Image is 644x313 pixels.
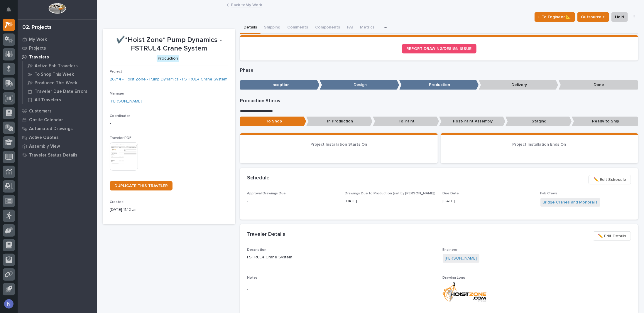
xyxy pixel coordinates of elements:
[29,153,77,158] p: Traveler Status Details
[114,184,168,188] span: DUPLICATE THIS TRAVELER
[18,107,97,115] a: Customers
[23,62,97,70] a: Active Fab Travelers
[402,44,476,53] a: REPORT DRAWING/DESIGN ISSUE
[443,248,458,252] span: Engineer
[29,135,59,140] p: Active Quotes
[35,97,61,103] p: All Travelers
[247,248,266,252] span: Description
[535,12,575,22] button: ← To Engineer 📐
[23,70,97,78] a: To Shop This Week
[581,14,605,21] span: Outsource ↑
[35,80,77,86] p: Produced This Week
[345,192,435,195] span: Drawings Due to Production (set by [PERSON_NAME])
[598,233,626,240] span: ✏️ Edit Details
[23,79,97,87] a: Produced This Week
[443,198,533,204] p: [DATE]
[448,149,631,156] p: -
[577,12,609,22] button: Outsource ↑
[48,3,66,14] img: Workspace Logo
[247,254,435,260] p: FSTRUL4 Crane System
[110,136,131,140] span: Traveler PDF
[29,117,63,123] p: Onsite Calendar
[231,1,262,8] a: Back toMy Work
[110,120,228,127] p: -
[247,149,430,156] p: -
[247,192,286,195] span: Approval Drawings Due
[247,231,285,238] h2: Traveler Details
[356,22,378,34] button: Metrics
[22,24,52,31] div: 02. Projects
[7,7,15,16] div: Notifications
[3,4,15,16] button: Notifications
[538,14,571,21] span: ← To Engineer 📐
[247,175,270,181] h2: Schedule
[310,142,367,147] span: Project Installation Starts On
[240,22,261,34] button: Details
[399,80,479,90] p: Production
[110,76,227,83] a: 26714 - Hoist Zone - Pump Dynamics - FSTRUL4 Crane System
[513,142,566,147] span: Project Installation Ends On
[35,72,74,77] p: To Shop This Week
[261,22,284,34] button: Shipping
[110,207,228,213] p: [DATE] 11:12 am
[29,55,49,60] p: Travelers
[35,63,78,69] p: Active Fab Travelers
[18,35,97,44] a: My Work
[594,176,626,183] span: ✏️ Edit Schedule
[18,151,97,159] a: Traveler Status Details
[320,80,399,90] p: Design
[445,255,477,262] a: [PERSON_NAME]
[344,22,356,34] button: FAI
[506,117,572,126] p: Staging
[284,22,312,34] button: Comments
[110,98,142,105] a: [PERSON_NAME]
[247,198,338,204] p: -
[306,117,373,126] p: In Production
[18,124,97,133] a: Automated Drawings
[589,175,631,184] button: ✏️ Edit Schedule
[157,55,179,62] div: Production
[29,126,73,132] p: Automated Drawings
[29,144,60,149] p: Assembly View
[240,80,320,90] p: Inception
[110,181,173,191] a: DUPLICATE THIS TRAVELER
[407,47,472,51] span: REPORT DRAWING/DESIGN ISSUE
[543,199,598,206] a: Bridge Cranes and Monorails
[443,192,459,195] span: Due Date
[540,192,558,195] span: Fab Crews
[240,68,638,73] p: Phase
[572,117,638,126] p: Ready to Ship
[443,282,487,302] img: HItA_XpINSugLUN6tdHB_JVCw7Je6atg1nu21spkiiI
[18,142,97,151] a: Assembly View
[18,53,97,61] a: Travelers
[110,36,228,53] p: ✔️*Hoist Zone* Pump Dynamics - FSTRUL4 Crane System
[18,44,97,53] a: Projects
[110,200,124,204] span: Created
[240,117,306,126] p: To Shop
[443,276,466,280] span: Drawing Logo
[559,80,638,90] p: Done
[479,80,558,90] p: Delivery
[18,133,97,142] a: Active Quotes
[312,22,344,34] button: Components
[611,12,628,22] button: Hold
[18,115,97,124] a: Onsite Calendar
[345,198,435,204] p: [DATE]
[247,286,435,292] p: -
[593,231,631,241] button: ✏️ Edit Details
[110,114,130,118] span: Coordinator
[110,92,124,95] span: Manager
[439,117,506,126] p: Post-Paint Assembly
[615,14,624,21] span: Hold
[23,87,97,95] a: Traveler Due Date Errors
[240,98,638,104] p: Production Status
[29,46,46,51] p: Projects
[110,70,122,73] span: Project
[3,298,15,310] button: users-avatar
[247,276,258,280] span: Notes
[35,89,87,94] p: Traveler Due Date Errors
[373,117,439,126] p: To Paint
[29,109,52,114] p: Customers
[23,96,97,104] a: All Travelers
[29,37,47,42] p: My Work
